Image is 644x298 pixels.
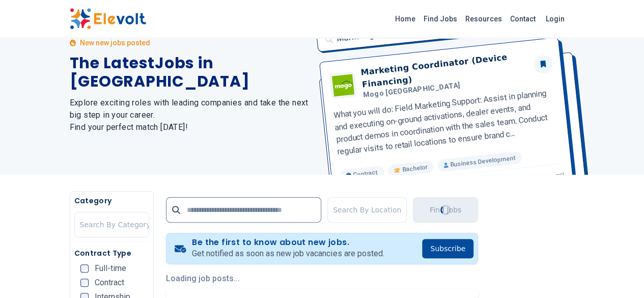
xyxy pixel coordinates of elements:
a: Login [540,9,571,29]
h1: The Latest Jobs in [GEOGRAPHIC_DATA] [70,54,310,91]
h4: Be the first to know about new jobs. [192,237,384,248]
iframe: Chat Widget [593,249,644,298]
span: Contract [95,279,124,287]
a: Home [391,11,419,27]
h2: Explore exciting roles with leading companies and take the next big step in your career. Find you... [70,97,310,133]
h5: Contract Type [74,248,149,258]
p: Get notified as soon as new job vacancies are posted. [192,248,384,260]
input: Contract [80,279,89,287]
button: Subscribe [422,239,473,258]
a: Find Jobs [419,11,461,27]
img: Elevolt [70,8,146,30]
div: Loading... [439,203,453,217]
input: Full-time [80,264,89,273]
p: New new jobs posted [80,38,150,48]
button: Find JobsLoading... [413,197,478,223]
p: Loading job posts... [166,273,478,285]
h5: Category [74,196,149,206]
a: Contact [506,11,540,27]
a: Resources [461,11,506,27]
span: Full-time [95,264,126,273]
